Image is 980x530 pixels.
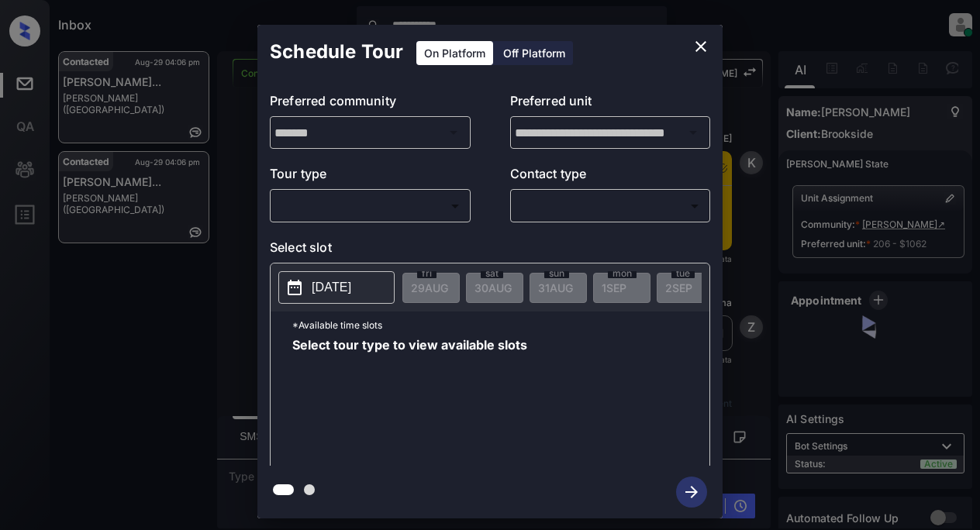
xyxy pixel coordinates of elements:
[270,164,471,189] p: Tour type
[270,238,710,263] p: Select slot
[510,91,711,116] p: Preferred unit
[292,339,527,463] span: Select tour type to view available slots
[292,311,709,339] p: *Available time slots
[510,164,711,189] p: Contact type
[278,271,395,304] button: [DATE]
[312,278,351,297] p: [DATE]
[685,31,716,62] button: close
[270,91,471,116] p: Preferred community
[495,41,573,65] div: Off Platform
[257,25,416,79] h2: Schedule Tour
[416,41,493,65] div: On Platform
